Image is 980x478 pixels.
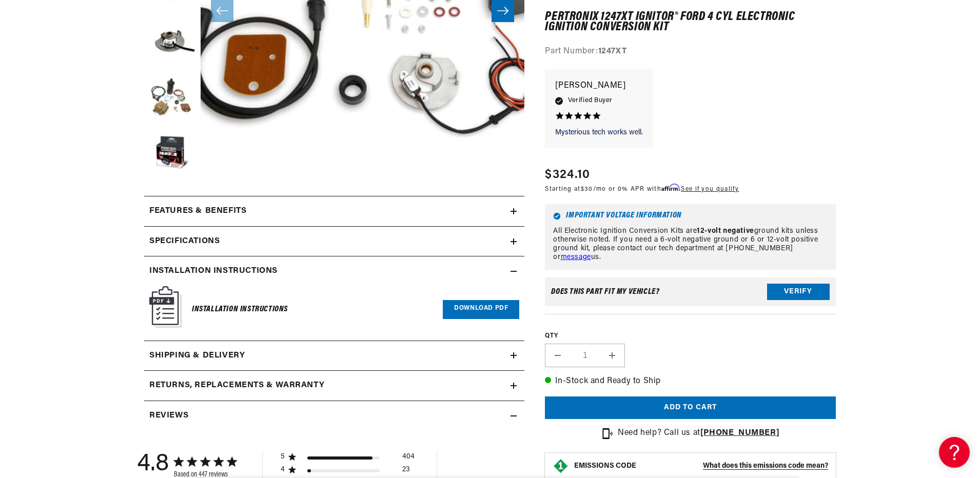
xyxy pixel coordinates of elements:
[545,166,590,185] span: $324.10
[598,48,627,56] strong: 1247XT
[551,288,659,296] div: Does This part fit My vehicle?
[144,16,195,67] button: Load image 4 in gallery view
[545,12,836,33] h1: PerTronix 1247XT Ignitor® Ford 4 cyl Electronic Ignition Conversion Kit
[568,95,612,107] span: Verified Buyer
[144,401,524,431] summary: Reviews
[581,187,593,193] span: $30
[149,205,246,218] h2: Features & Benefits
[555,128,643,138] p: Mysterious tech works well.
[149,235,220,248] h2: Specifications
[281,465,415,478] div: 4 star by 23 reviews
[661,184,679,192] span: Affirm
[144,341,524,371] summary: Shipping & Delivery
[144,129,195,180] button: Load image 6 in gallery view
[545,332,836,341] label: QTY
[281,465,285,474] div: 4
[553,212,828,220] h6: Important Voltage Information
[149,349,245,363] h2: Shipping & Delivery
[144,72,195,124] button: Load image 5 in gallery view
[553,458,569,474] img: Emissions code
[545,396,836,420] button: Add to cart
[681,187,739,193] a: See if you qualify - Learn more about Affirm Financing (opens in modal)
[149,409,188,423] h2: Reviews
[545,375,836,388] p: In-Stock and Ready to Ship
[545,185,739,194] p: Starting at /mo or 0% APR with .
[144,196,524,226] summary: Features & Benefits
[574,462,828,471] button: EMISSIONS CODEWhat does this emissions code mean?
[545,46,836,59] div: Part Number:
[767,284,830,301] button: Verify
[144,371,524,401] summary: Returns, Replacements & Warranty
[703,462,828,470] strong: What does this emissions code mean?
[561,253,591,261] a: message
[149,265,278,278] h2: Installation instructions
[192,303,288,316] h6: Installation Instructions
[281,452,285,462] div: 5
[443,300,519,319] a: Download PDF
[281,452,415,465] div: 5 star by 404 reviews
[618,427,779,441] p: Need help? Call us at
[402,452,415,465] div: 404
[149,286,182,328] img: Instruction Manual
[697,227,754,235] strong: 12-volt negative
[574,462,636,470] strong: EMISSIONS CODE
[555,79,643,93] p: [PERSON_NAME]
[553,227,828,262] p: All Electronic Ignition Conversion Kits are ground kits unless otherwise noted. If you need a 6-v...
[149,379,324,392] h2: Returns, Replacements & Warranty
[700,429,779,437] a: [PHONE_NUMBER]
[402,465,410,478] div: 23
[144,227,524,256] summary: Specifications
[144,256,524,286] summary: Installation instructions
